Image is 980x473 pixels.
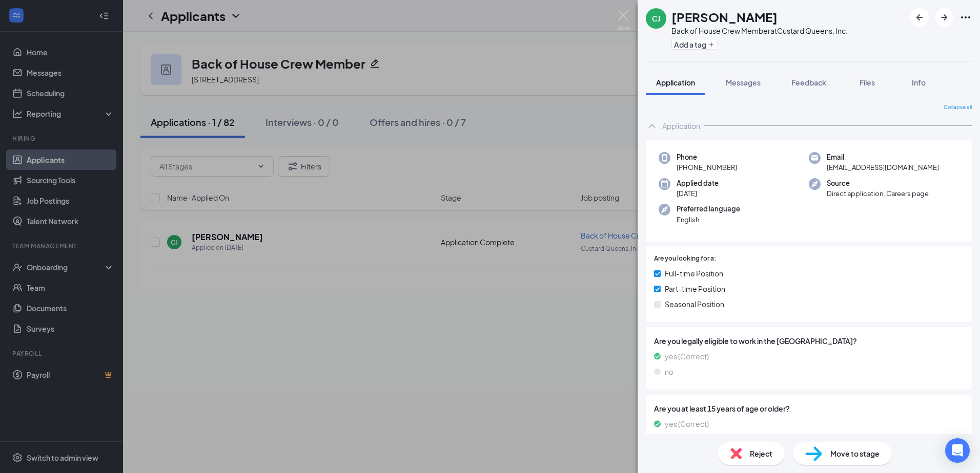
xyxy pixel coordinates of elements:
span: Are you legally eligible to work in the [GEOGRAPHIC_DATA]? [654,335,964,347]
svg: ArrowRight [938,11,950,24]
svg: ChevronUp [646,120,658,132]
span: Are you at least 15 years of age or older? [654,403,964,414]
span: Collapse all [944,103,972,112]
span: Seasonal Position [665,298,724,310]
span: Reject [750,448,772,459]
span: Direct application, Careers page [827,188,929,199]
span: yes (Correct) [665,351,709,362]
span: no [665,434,673,445]
span: Application [656,78,695,87]
div: CJ [652,13,660,24]
span: yes (Correct) [665,418,709,429]
span: Part-time Position [665,283,725,294]
span: [DATE] [677,188,719,199]
span: [PHONE_NUMBER] [677,162,737,173]
div: Back of House Crew Member at Custard Queens, Inc. [671,26,848,36]
span: Email [827,152,939,162]
span: Are you looking for a: [654,254,716,264]
button: ArrowLeftNew [910,8,929,27]
svg: Plus [708,41,714,48]
div: Application [662,121,700,131]
div: Open Intercom Messenger [945,438,970,463]
span: Phone [677,152,737,162]
span: Move to stage [830,448,880,459]
svg: Ellipses [959,11,972,24]
span: no [665,366,673,377]
span: English [677,214,740,225]
span: Messages [726,78,761,87]
h1: [PERSON_NAME] [671,8,778,26]
span: Files [860,78,875,87]
span: Source [827,178,929,188]
span: Feedback [791,78,826,87]
span: Full-time Position [665,268,723,279]
button: PlusAdd a tag [671,39,717,50]
span: [EMAIL_ADDRESS][DOMAIN_NAME] [827,162,939,173]
span: Preferred language [677,204,740,214]
button: ArrowRight [935,8,953,27]
span: Applied date [677,178,719,188]
span: Info [912,78,926,87]
svg: ArrowLeftNew [913,11,926,24]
